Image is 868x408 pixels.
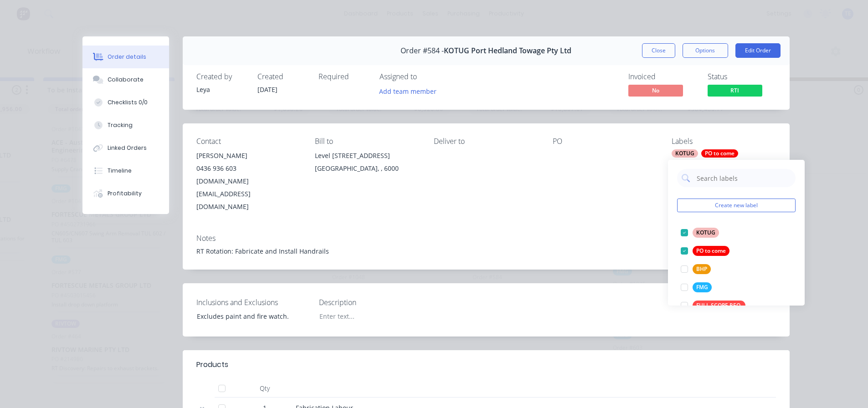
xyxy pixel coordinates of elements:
div: Contact [196,137,301,146]
div: Excludes paint and fire watch. [190,310,303,323]
div: Level [STREET_ADDRESS][GEOGRAPHIC_DATA], , 6000 [315,149,419,178]
div: Invoiced [628,72,697,81]
div: [PERSON_NAME] [196,149,301,162]
button: FULL SCOPE REQ. [677,299,749,312]
button: Create new label [677,199,796,212]
div: PO to come [693,246,729,256]
div: Checklists 0/0 [108,98,148,107]
input: Search labels [696,169,791,187]
button: Timeline [82,159,169,182]
button: Checklists 0/0 [82,91,169,114]
div: Qty [237,379,292,398]
button: Order details [82,46,169,68]
button: KOTUG [677,226,723,239]
button: Edit Order [735,43,781,58]
span: RTI [708,85,762,96]
div: 0436 936 603 [196,162,301,175]
div: Notes [196,234,776,243]
button: PO to come [677,245,733,257]
div: PO [553,137,657,146]
div: Bill to [315,137,419,146]
div: Tracking [108,121,133,129]
div: FMG [693,282,712,292]
span: [DATE] [257,85,277,94]
label: Description [319,297,433,308]
button: Close [642,43,675,58]
div: RT Rotation: Fabricate and Install Handrails [196,246,776,256]
label: Inclusions and Exclusions [196,297,310,308]
div: Level [STREET_ADDRESS] [315,149,419,162]
button: Add team member [374,85,441,97]
div: Created [257,72,308,81]
div: Order details [108,53,146,61]
button: FMG [677,281,715,294]
button: BHP [677,263,714,275]
div: Created by [196,72,247,81]
button: Collaborate [82,68,169,91]
button: Tracking [82,114,169,137]
div: Profitability [108,189,142,198]
button: RTI [708,85,762,98]
span: No [628,85,683,96]
button: Profitability [82,182,169,205]
div: Leya [196,85,247,94]
div: Deliver to [434,137,538,146]
div: KOTUG [693,228,719,238]
div: Linked Orders [108,144,147,152]
div: Products [196,359,228,370]
span: Order #584 - [401,46,444,55]
div: Required [318,72,369,81]
div: Labels [672,137,776,146]
div: FULL SCOPE REQ. [693,301,745,311]
div: Assigned to [380,72,471,81]
div: PO to come [701,149,738,158]
div: BHP [693,264,711,274]
div: KOTUG [672,149,698,158]
div: [PERSON_NAME]0436 936 603[DOMAIN_NAME][EMAIL_ADDRESS][DOMAIN_NAME] [196,149,301,213]
span: KOTUG Port Hedland Towage Pty Ltd [444,46,571,55]
div: Collaborate [108,76,144,84]
button: Linked Orders [82,137,169,159]
div: [DOMAIN_NAME][EMAIL_ADDRESS][DOMAIN_NAME] [196,175,301,213]
div: Status [708,72,776,81]
div: [GEOGRAPHIC_DATA], , 6000 [315,162,419,175]
button: Add team member [380,85,442,97]
div: Timeline [108,167,132,175]
button: Options [683,43,728,58]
